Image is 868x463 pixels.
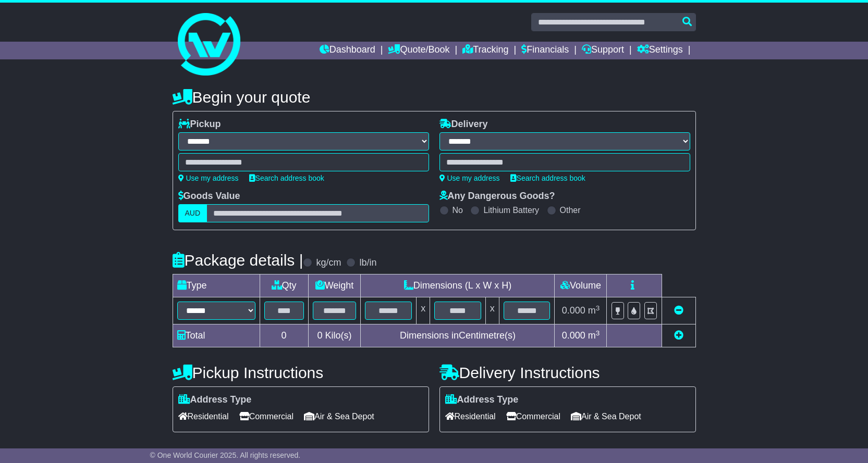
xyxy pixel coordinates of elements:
label: Goods Value [178,191,240,202]
td: Dimensions (L x W x H) [361,274,555,297]
label: lb/in [359,257,376,269]
h4: Package details | [173,252,303,269]
label: Pickup [178,119,221,130]
a: Remove this item [674,305,683,316]
span: Commercial [239,408,294,424]
label: Lithium Battery [483,205,539,215]
a: Search address book [249,174,324,182]
td: Volume [555,274,607,297]
label: Address Type [445,394,519,406]
a: Dashboard [320,42,375,59]
a: Support [582,42,624,59]
td: x [485,297,499,324]
a: Settings [637,42,683,59]
a: Quote/Book [388,42,449,59]
a: Search address book [510,174,585,182]
a: Use my address [439,174,500,182]
label: Other [560,205,581,215]
span: Air & Sea Depot [571,408,641,424]
a: Tracking [462,42,508,59]
label: No [453,205,463,215]
span: Residential [445,408,496,424]
a: Add new item [674,330,683,341]
span: 0.000 [562,330,585,341]
sup: 3 [596,329,600,337]
label: Address Type [178,394,252,406]
span: m [588,305,600,316]
span: © One World Courier 2025. All rights reserved. [150,451,301,459]
td: Qty [260,274,308,297]
span: 0.000 [562,305,585,316]
h4: Pickup Instructions [173,364,429,381]
sup: 3 [596,304,600,312]
td: Type [173,274,260,297]
label: kg/cm [316,257,341,269]
a: Use my address [178,174,239,182]
td: x [417,297,430,324]
span: m [588,330,600,341]
label: Delivery [439,119,488,130]
label: AUD [178,204,207,222]
h4: Begin your quote [173,89,696,106]
span: Residential [178,408,229,424]
td: Dimensions in Centimetre(s) [361,324,555,347]
span: 0 [317,330,322,341]
td: Kilo(s) [308,324,361,347]
td: Total [173,324,260,347]
td: 0 [260,324,308,347]
h4: Delivery Instructions [439,364,696,381]
td: Weight [308,274,361,297]
label: Any Dangerous Goods? [439,191,555,202]
span: Air & Sea Depot [304,408,374,424]
a: Financials [521,42,569,59]
span: Commercial [506,408,560,424]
